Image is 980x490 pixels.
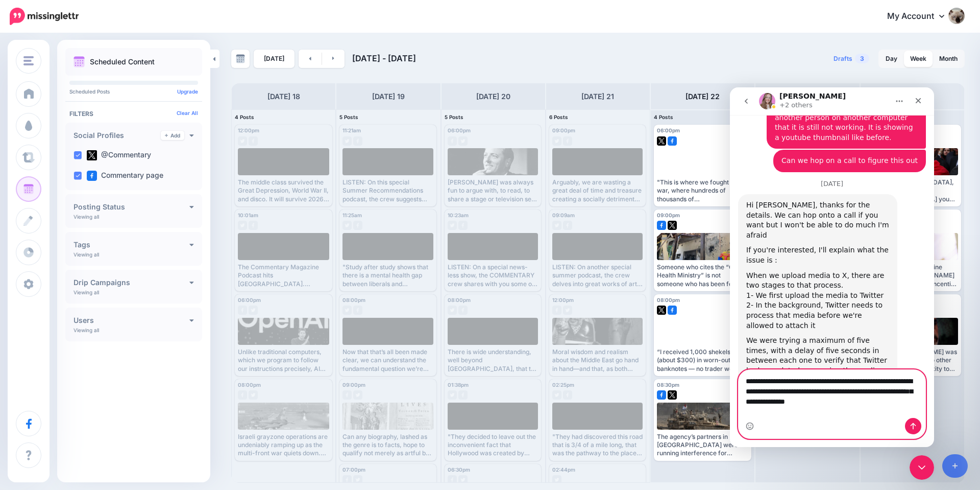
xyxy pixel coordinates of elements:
[448,433,538,458] div: "They decided to leave out the inconvenient fact that Hollywood was created by [DEMOGRAPHIC_DATA]...
[657,127,680,133] span: 06:00pm
[177,88,198,95] a: Upgrade
[834,56,852,62] span: Drafts
[372,90,405,103] h4: [DATE] 19
[249,306,258,315] img: twitter-grey-square.png
[657,433,748,458] div: The agency’s partners in [GEOGRAPHIC_DATA] were running interference for Hamas. That way, the nar...
[448,297,471,303] span: 08:00pm
[339,114,358,120] span: 5 Posts
[657,263,748,288] div: Someone who cites the “Gaza Health Ministry” is not someone who has been fooled by one side; it i...
[238,263,329,288] div: The Commentary Magazine Podcast hits [GEOGRAPHIC_DATA]. On a special news-free podcast, we offer ...
[552,212,575,218] span: 09:09am
[657,382,679,388] span: 08:30pm
[552,433,643,458] div: "They had discovered this road that is 3/4 of a mile long, that was the pathway to the place wher...
[8,107,167,480] div: Hi [PERSON_NAME], thanks for the details. We can hop onto a call if you want but I won't be able ...
[238,390,247,400] img: facebook-grey-square.png
[448,306,457,315] img: twitter-grey-square.png
[73,241,189,248] h4: Tags
[657,297,680,303] span: 08:00pm
[175,331,191,347] button: Send a message…
[353,221,362,230] img: facebook-grey-square.png
[342,221,352,230] img: twitter-grey-square.png
[552,178,643,203] div: Arguably, we are wasting a great deal of time and treasure creating a socially detrimental cadre ...
[458,136,468,146] img: twitter-grey-square.png
[16,248,159,409] div: We were trying a maximum of five times, with a delay of five seconds in between each one to verif...
[87,150,97,160] img: twitter-square.png
[254,50,295,68] a: [DATE]
[16,335,24,343] button: Emoji picker
[448,136,457,146] img: facebook-grey-square.png
[342,127,361,133] span: 11:21am
[73,317,189,324] h4: Users
[933,51,964,67] a: Month
[238,127,259,133] span: 12:00pm
[563,221,572,230] img: facebook-grey-square.png
[668,390,677,400] img: twitter-square.png
[458,390,468,400] img: facebook-grey-square.png
[235,114,254,120] span: 4 Posts
[657,136,666,146] img: twitter-square.png
[16,158,159,178] div: If you're interested, I'll explain what the issue is :
[342,348,433,373] div: Now that that’s all been made clear, we can understand the fundamental question we’re asking here...
[10,8,79,25] img: Missinglettr
[448,127,471,133] span: 06:00pm
[16,213,159,243] div: 2- In the background, Twitter needs to process that media before we're allowed to attach it
[476,90,510,103] h4: [DATE] 20
[685,90,720,103] h4: [DATE] 22
[458,306,468,315] img: facebook-grey-square.png
[73,56,85,67] img: calendar.png
[552,297,574,303] span: 12:00pm
[73,214,99,220] p: Viewing all
[342,306,352,315] img: twitter-grey-square.png
[552,466,575,473] span: 02:44pm
[448,475,457,484] img: facebook-grey-square.png
[654,114,673,120] span: 4 Posts
[552,221,561,230] img: twitter-grey-square.png
[657,390,666,400] img: facebook-square.png
[563,136,572,146] img: facebook-grey-square.png
[23,56,34,65] img: menu.png
[552,306,561,315] img: facebook-grey-square.png
[267,90,300,103] h4: [DATE] 18
[458,221,468,230] img: facebook-grey-square.png
[657,221,666,230] img: facebook-square.png
[657,178,748,203] div: "This is where we fought a civil war, where hundreds of thousands of [DEMOGRAPHIC_DATA] died, and...
[552,348,643,373] div: Moral wisdom and realism about the Middle East go hand in hand—and that, as both [PERSON_NAME] an...
[552,475,561,484] img: twitter-grey-square.png
[353,306,362,315] img: facebook-grey-square.png
[249,390,258,400] img: twitter-grey-square.png
[73,327,99,333] p: Viewing all
[238,212,258,218] span: 10:01am
[549,114,568,120] span: 6 Posts
[877,4,965,29] a: My Account
[445,114,463,120] span: 5 Posts
[342,212,362,218] span: 11:25am
[552,127,575,133] span: 09:00pm
[16,183,159,203] div: When we upload media to X, there are two stages to that process.
[448,212,469,218] span: 10:23am
[238,136,247,146] img: twitter-grey-square.png
[69,110,198,118] h4: Filters
[249,136,258,146] img: facebook-grey-square.png
[448,263,538,288] div: LISTEN: On a special news-less show, the COMMENTARY crew shares with you some of our favorite and...
[352,53,416,63] span: [DATE] - [DATE]
[16,113,159,153] div: Hi [PERSON_NAME], thanks for the details. We can hop onto a call if you want but I won't be able ...
[448,348,538,373] div: There is wide understanding, well beyond [GEOGRAPHIC_DATA], that the recognition scheme cooked up...
[342,297,365,303] span: 08:00pm
[448,221,457,230] img: twitter-grey-square.png
[448,178,538,203] div: [PERSON_NAME] was always fun to argue with, to read, to share a stage or television set with, to ...
[342,136,352,146] img: twitter-grey-square.png
[657,348,748,373] div: “I received 1,000 shekels (about $300) in worn-out banknotes — no trader would accept them,” one ...
[87,171,97,181] img: facebook-square.png
[73,289,99,295] p: Viewing all
[448,390,457,400] img: twitter-grey-square.png
[90,58,155,65] p: Scheduled Content
[552,136,561,146] img: twitter-grey-square.png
